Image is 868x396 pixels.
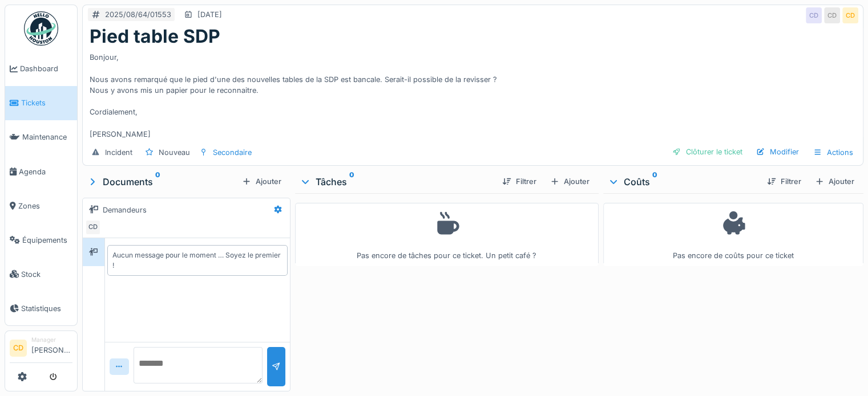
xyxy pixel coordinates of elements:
[611,208,856,261] div: Pas encore de coûts pour ce ticket
[19,166,72,177] span: Agenda
[652,175,657,189] sup: 0
[5,223,77,257] a: Équipements
[112,250,282,271] div: Aucun message pour le moment … Soyez le premier !
[300,175,493,189] div: Tâches
[22,132,72,142] span: Maintenance
[90,47,856,140] div: Bonjour, Nous avons remarqué que le pied d'une des nouvelles tables de la SDP est bancale. Serait...
[18,201,72,211] span: Zones
[349,175,354,189] sup: 0
[546,174,594,189] div: Ajouter
[24,11,58,46] img: Badge_color-CXgf-gQk.svg
[22,235,72,246] span: Équipements
[159,147,190,158] div: Nouveau
[105,147,132,158] div: Incident
[90,26,220,47] h1: Pied table SDP
[87,175,237,189] div: Documents
[824,7,840,23] div: CD
[31,336,72,344] div: Manager
[5,257,77,291] a: Stock
[5,86,77,120] a: Tickets
[5,291,77,325] a: Statistiques
[155,175,160,189] sup: 0
[302,208,591,261] div: Pas encore de tâches pour ce ticket. Un petit café ?
[21,269,72,280] span: Stock
[21,303,72,314] span: Statistiques
[808,144,858,161] div: Actions
[810,174,859,189] div: Ajouter
[105,9,171,20] div: 2025/08/64/01553
[668,144,747,160] div: Clôturer le ticket
[20,63,72,74] span: Dashboard
[5,52,77,86] a: Dashboard
[21,97,72,108] span: Tickets
[10,336,72,363] a: CD Manager[PERSON_NAME]
[5,154,77,189] a: Agenda
[806,7,822,23] div: CD
[762,174,806,189] div: Filtrer
[5,189,77,223] a: Zones
[842,7,858,23] div: CD
[31,336,72,360] li: [PERSON_NAME]
[752,144,804,160] div: Modifier
[498,174,541,189] div: Filtrer
[237,174,286,189] div: Ajouter
[103,205,147,215] div: Demandeurs
[10,340,27,357] li: CD
[608,175,758,189] div: Coûts
[197,9,222,20] div: [DATE]
[5,120,77,154] a: Maintenance
[85,219,101,235] div: CD
[213,147,252,158] div: Secondaire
